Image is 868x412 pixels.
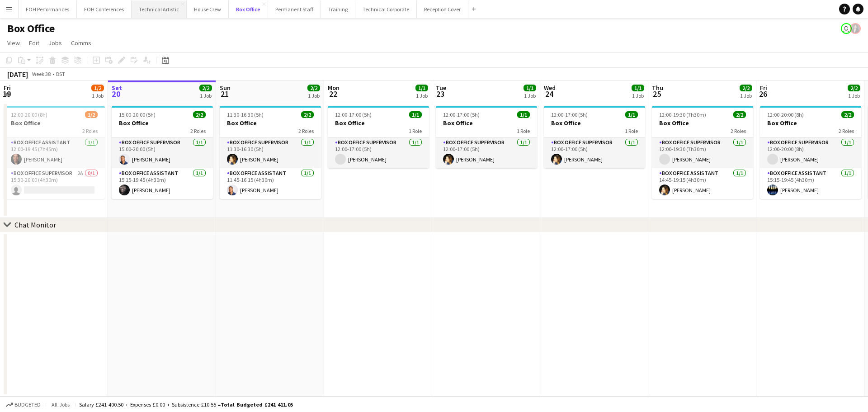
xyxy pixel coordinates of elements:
[14,220,56,229] div: Chat Monitor
[416,92,428,99] div: 1 Job
[731,128,746,134] span: 2 Roles
[434,89,446,99] span: 23
[551,111,588,118] span: 12:00-17:00 (5h)
[328,106,429,168] app-job-card: 12:00-17:00 (5h)1/1Box Office1 RoleBox Office Supervisor1/112:00-17:00 (5h)[PERSON_NAME]
[632,92,644,99] div: 1 Job
[56,71,65,77] div: BST
[200,92,212,99] div: 1 Job
[112,168,213,199] app-card-role: Box Office Assistant1/115:15-19:45 (4h30m)[PERSON_NAME]
[7,22,55,35] h1: Box Office
[2,89,11,99] span: 19
[193,111,206,118] span: 2/2
[355,0,417,18] button: Technical Corporate
[48,39,62,47] span: Jobs
[544,106,645,168] app-job-card: 12:00-17:00 (5h)1/1Box Office1 RoleBox Office Supervisor1/112:00-17:00 (5h)[PERSON_NAME]
[50,401,71,408] span: All jobs
[760,84,767,92] span: Fri
[841,23,852,34] app-user-avatar: Visitor Services
[119,111,156,118] span: 15:00-20:00 (5h)
[220,137,321,168] app-card-role: Box Office Supervisor1/111:30-16:30 (5h)[PERSON_NAME]
[544,119,645,127] h3: Box Office
[11,111,47,118] span: 12:00-20:00 (8h)
[651,89,663,99] span: 25
[7,39,20,47] span: View
[218,89,231,99] span: 21
[517,111,530,118] span: 1/1
[767,111,804,118] span: 12:00-20:00 (8h)
[760,106,861,199] div: 12:00-20:00 (8h)2/2Box Office2 RolesBox Office Supervisor1/112:00-20:00 (8h)[PERSON_NAME]Box Offi...
[220,106,321,199] app-job-card: 11:30-16:30 (5h)2/2Box Office2 RolesBox Office Supervisor1/111:30-16:30 (5h)[PERSON_NAME]Box Offi...
[229,0,268,18] button: Box Office
[71,39,91,47] span: Comms
[4,168,105,199] app-card-role: Box Office Supervisor2A0/115:30-20:00 (4h30m)
[91,85,104,91] span: 1/2
[625,111,638,118] span: 1/1
[760,119,861,127] h3: Box Office
[760,168,861,199] app-card-role: Box Office Assistant1/115:15-19:45 (4h30m)[PERSON_NAME]
[112,137,213,168] app-card-role: Box Office Supervisor1/115:00-20:00 (5h)[PERSON_NAME]
[517,128,530,134] span: 1 Role
[542,89,556,99] span: 24
[328,119,429,127] h3: Box Office
[29,39,39,47] span: Edit
[839,128,854,134] span: 2 Roles
[409,128,422,134] span: 1 Role
[298,128,314,134] span: 2 Roles
[326,89,340,99] span: 22
[227,111,264,118] span: 11:30-16:30 (5h)
[220,119,321,127] h3: Box Office
[301,111,314,118] span: 2/2
[848,92,860,99] div: 1 Job
[841,111,854,118] span: 2/2
[4,106,105,199] app-job-card: 12:00-20:00 (8h)1/2Box Office2 RolesBox Office Assistant1/112:00-19:45 (7h45m)[PERSON_NAME]Box Of...
[199,85,212,91] span: 2/2
[110,89,122,99] span: 20
[436,137,537,168] app-card-role: Box Office Supervisor1/112:00-17:00 (5h)[PERSON_NAME]
[14,402,41,408] span: Budgeted
[190,128,206,134] span: 2 Roles
[733,111,746,118] span: 2/2
[760,137,861,168] app-card-role: Box Office Supervisor1/112:00-20:00 (8h)[PERSON_NAME]
[112,119,213,127] h3: Box Office
[4,119,105,127] h3: Box Office
[436,106,537,168] app-job-card: 12:00-17:00 (5h)1/1Box Office1 RoleBox Office Supervisor1/112:00-17:00 (5h)[PERSON_NAME]
[4,84,11,92] span: Fri
[409,111,422,118] span: 1/1
[19,0,77,18] button: FOH Performances
[544,137,645,168] app-card-role: Box Office Supervisor1/112:00-17:00 (5h)[PERSON_NAME]
[652,106,753,199] app-job-card: 12:00-19:30 (7h30m)2/2Box Office2 RolesBox Office Supervisor1/112:00-19:30 (7h30m)[PERSON_NAME]Bo...
[7,70,28,79] div: [DATE]
[524,85,536,91] span: 1/1
[220,168,321,199] app-card-role: Box Office Assistant1/111:45-16:15 (4h30m)[PERSON_NAME]
[417,0,468,18] button: Reception Cover
[221,401,293,408] span: Total Budgeted £241 411.05
[436,84,446,92] span: Tue
[4,137,105,168] app-card-role: Box Office Assistant1/112:00-19:45 (7h45m)[PERSON_NAME]
[652,168,753,199] app-card-role: Box Office Assistant1/114:45-19:15 (4h30m)[PERSON_NAME]
[524,92,536,99] div: 1 Job
[85,111,98,118] span: 1/2
[625,128,638,134] span: 1 Role
[268,0,321,18] button: Permanent Staff
[544,84,556,92] span: Wed
[77,0,132,18] button: FOH Conferences
[112,106,213,199] app-job-card: 15:00-20:00 (5h)2/2Box Office2 RolesBox Office Supervisor1/115:00-20:00 (5h)[PERSON_NAME]Box Offi...
[308,92,320,99] div: 1 Job
[652,119,753,127] h3: Box Office
[4,37,24,49] a: View
[759,89,767,99] span: 26
[220,84,231,92] span: Sun
[82,128,98,134] span: 2 Roles
[652,84,663,92] span: Thu
[659,111,706,118] span: 12:00-19:30 (7h30m)
[25,37,43,49] a: Edit
[850,23,861,34] app-user-avatar: Lexi Clare
[187,0,229,18] button: House Crew
[79,401,293,408] div: Salary £241 400.50 + Expenses £0.00 + Subsistence £10.55 =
